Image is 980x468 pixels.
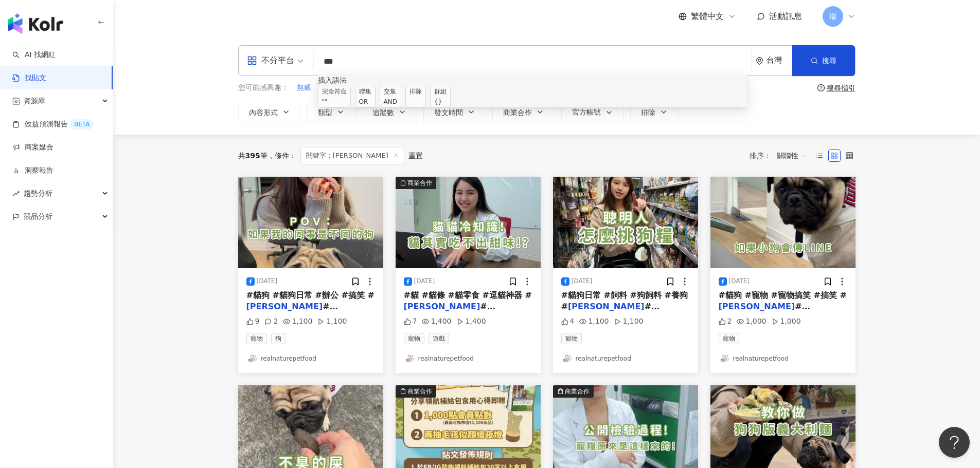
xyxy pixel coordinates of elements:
[614,316,644,327] div: 1,100
[307,102,355,122] button: 類型
[719,302,795,311] mark: [PERSON_NAME]
[719,352,731,365] img: KOL Avatar
[257,277,278,286] div: [DATE]
[572,277,593,286] div: [DATE]
[296,82,312,93] button: 無穀
[822,57,836,65] span: 搜尋
[561,352,574,365] img: KOL Avatar
[457,316,486,327] div: 1,400
[792,45,855,76] button: 搜尋
[362,102,417,122] button: 追蹤數
[247,52,294,69] div: 不分平台
[817,84,825,91] span: question-circle
[8,13,63,34] img: logo
[404,352,532,365] a: KOL Avatarrealnaturepetfood
[246,316,260,327] div: 9
[691,11,724,22] span: 繁體中文
[238,83,289,93] span: 您可能感興趣：
[404,333,424,344] span: 寵物
[795,302,810,311] span: #
[565,386,590,397] div: 商業合作
[827,84,856,92] div: 搜尋指引
[12,119,94,129] a: 效益預測報告BETA
[422,316,451,327] div: 1,400
[404,290,532,300] span: #貓 #貓條 #貓零食 #逗貓神器 #
[553,177,698,268] img: post-image
[238,102,301,122] button: 內容形式
[297,83,311,93] span: 無穀
[24,89,45,113] span: 資源庫
[283,316,312,327] div: 1,100
[772,316,801,327] div: 1,000
[829,11,836,22] span: 瑞
[561,290,688,311] span: #貓狗日常 #飼料 #狗飼料 #養狗 #
[561,316,575,327] div: 4
[405,86,426,107] span: 排除
[246,302,323,311] mark: [PERSON_NAME]
[719,352,847,365] a: KOL Avatarrealnaturepetfood
[245,152,260,160] span: 395
[12,165,54,176] a: 洞察報告
[404,302,480,311] mark: [PERSON_NAME]
[404,352,416,365] img: KOL Avatar
[434,108,463,117] span: 發文時間
[247,55,257,66] span: appstore
[641,108,655,117] span: 排除
[769,11,802,21] span: 活動訊息
[568,302,645,311] mark: [PERSON_NAME]
[322,97,347,107] div: ""
[24,205,52,228] span: 競品分析
[12,190,20,197] span: rise
[939,427,970,458] iframe: Help Scout Beacon - Open
[355,86,376,107] span: 聯集
[719,290,847,300] span: #貓狗 #寵物 #寵物搞笑 #搞笑 #
[767,56,792,65] div: 台灣
[409,97,422,107] div: -
[430,86,451,107] span: 群組
[271,333,286,344] span: 狗
[719,316,732,327] div: 2
[268,152,296,160] span: 條件 ：
[384,97,397,107] div: AND
[264,316,278,327] div: 2
[246,352,375,365] a: KOL Avatarrealnaturepetfood
[492,102,555,122] button: 商業合作
[407,178,432,188] div: 商業合作
[372,108,394,117] span: 追蹤數
[572,108,601,116] span: 官方帳號
[12,73,46,83] a: 找貼文
[630,102,679,122] button: 排除
[561,333,582,344] span: 寵物
[318,86,351,107] span: 完全符合
[750,147,813,164] div: 排序：
[323,302,337,311] span: #
[561,102,624,122] button: 官方帳號
[408,152,423,160] div: 重置
[719,333,739,344] span: 寵物
[359,97,371,107] div: OR
[710,177,856,268] img: post-image
[238,177,383,268] img: post-image
[318,74,747,86] div: 插入語法
[579,316,609,327] div: 1,100
[561,352,690,365] a: KOL Avatarrealnaturepetfood
[756,57,763,65] span: environment
[645,302,660,311] span: #
[300,147,404,164] span: 關鍵字：[PERSON_NAME]
[318,108,332,117] span: 類型
[777,147,808,164] span: 關聯性
[238,152,268,160] div: 共 筆
[246,333,267,344] span: 寵物
[414,277,435,286] div: [DATE]
[24,182,52,205] span: 趨勢分析
[246,290,375,300] span: #貓狗 #貓狗日常 #辦公 #搞笑 #
[246,352,259,365] img: KOL Avatar
[423,102,486,122] button: 發文時間
[12,142,54,153] a: 商案媒合
[396,177,541,268] button: 商業合作
[380,86,401,107] span: 交集
[396,177,541,268] img: post-image
[480,302,495,311] span: #
[317,316,347,327] div: 1,100
[404,316,417,327] div: 7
